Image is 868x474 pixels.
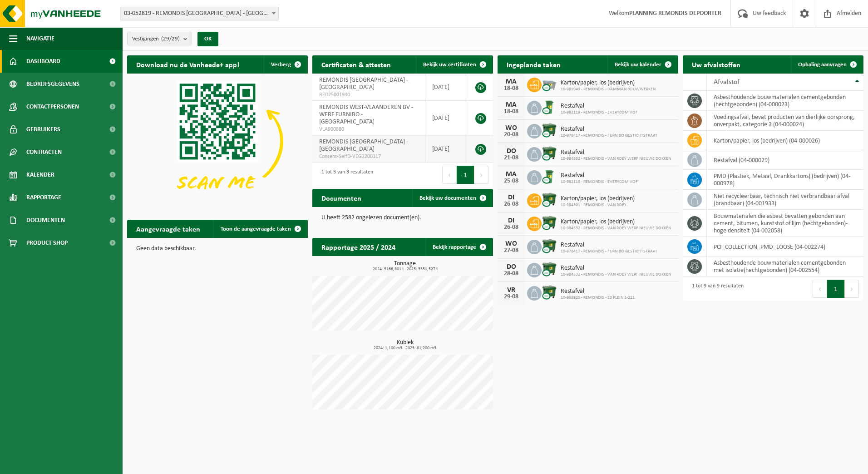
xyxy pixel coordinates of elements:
[561,87,656,92] span: 10-981949 - REMONDIS - DAMMAN BOUWWERKEN
[542,169,557,184] img: WB-0240-CU
[26,73,79,95] span: Bedrijfsgegevens
[271,62,291,68] span: Verberg
[502,201,520,207] div: 26-08
[845,280,859,298] button: Next
[707,150,863,170] td: restafval (04-000029)
[502,240,520,247] div: WO
[707,91,863,111] td: asbesthoudende bouwmaterialen cementgebonden (hechtgebonden) (04-000023)
[798,62,847,68] span: Ophaling aanvragen
[561,110,638,115] span: 10-982119 - REMONDIS - EVERYCOM VOF
[120,7,278,20] span: 03-052819 - REMONDIS WEST-VLAANDEREN - OOSTENDE
[714,79,740,86] span: Afvalstof
[707,190,863,210] td: niet recycleerbaar, technisch niet verbrandbaar afval (brandbaar) (04-001933)
[319,153,418,160] span: Consent-SelfD-VEG2200117
[127,55,248,73] h2: Download nu de Vanheede+ app!
[791,55,863,74] a: Ophaling aanvragen
[542,146,557,161] img: WB-1100-CU
[561,156,671,162] span: 10-984532 - REMONDIS - VAN ROEY WERF NIEUWE DOKKEN
[127,220,209,237] h2: Aangevraagde taken
[607,55,677,74] a: Bekijk uw kalender
[561,149,671,156] span: Restafval
[26,118,60,141] span: Gebruikers
[542,76,557,92] img: WB-2500-CU
[615,62,661,68] span: Bekijk uw kalender
[26,27,54,50] span: Navigatie
[502,78,520,85] div: MA
[26,163,54,186] span: Kalender
[312,55,400,73] h2: Certificaten & attesten
[707,257,863,276] td: asbesthoudende bouwmaterialen cementgebonden met isolatie(hechtgebonden) (04-002554)
[561,179,638,185] span: 10-982119 - REMONDIS - EVERYCOM VOF
[561,272,671,277] span: 10-984532 - REMONDIS - VAN ROEY WERF NIEUWE DOKKEN
[26,232,68,254] span: Product Shop
[319,91,418,99] span: RED25001940
[498,55,570,73] h2: Ingeplande taken
[561,202,635,208] span: 10-984301 - REMONDIS - VAN ROEY
[502,132,520,138] div: 20-08
[412,189,492,207] a: Bekijk uw documenten
[707,111,863,131] td: voedingsafval, bevat producten van dierlijke oorsprong, onverpakt, categorie 3 (04-000024)
[502,263,520,271] div: DO
[502,294,520,300] div: 29-08
[502,85,520,92] div: 18-08
[26,186,61,209] span: Rapportage
[561,195,635,202] span: Karton/papier, los (bedrijven)
[561,79,656,87] span: Karton/papier, los (bedrijven)
[502,271,520,277] div: 28-08
[502,224,520,231] div: 26-08
[213,220,307,238] a: Toon de aangevraagde taken
[120,7,279,20] span: 03-052819 - REMONDIS WEST-VLAANDEREN - OOSTENDE
[132,32,180,46] span: Vestigingen
[561,218,671,226] span: Karton/papier, los (bedrijven)
[319,104,413,125] span: REMONDIS WEST-VLAANDEREN BV - WERF FURNIBO - [GEOGRAPHIC_DATA]
[502,286,520,294] div: VR
[629,10,721,17] strong: PLANNING REMONDIS DEPOORTER
[502,124,520,132] div: WO
[827,280,845,298] button: 1
[561,126,657,133] span: Restafval
[502,171,520,178] div: MA
[502,155,520,161] div: 21-08
[542,99,557,115] img: WB-0240-CU
[542,123,557,138] img: WB-1100-CU
[542,285,557,300] img: WB-1100-CU
[425,74,466,101] td: [DATE]
[561,172,638,179] span: Restafval
[502,101,520,109] div: MA
[457,166,474,184] button: 1
[542,192,557,207] img: WB-1100-CU
[561,226,671,231] span: 10-984532 - REMONDIS - VAN ROEY WERF NIEUWE DOKKEN
[707,210,863,237] td: bouwmaterialen die asbest bevatten gebonden aan cement, bitumen, kunststof of lijm (hechtgebonden...
[319,126,418,133] span: VLA900880
[561,295,635,301] span: 10-968925 - REMONDIS - E3 PLEIN 1-211
[442,166,457,184] button: Previous
[317,340,493,351] h3: Kubiek
[312,189,370,207] h2: Documenten
[707,131,863,150] td: karton/papier, los (bedrijven) (04-000026)
[502,217,520,224] div: DI
[26,141,62,163] span: Contracten
[542,215,557,231] img: WB-1100-CU
[419,195,476,201] span: Bekijk uw documenten
[502,247,520,254] div: 27-08
[813,280,827,298] button: Previous
[502,194,520,201] div: DI
[127,32,192,45] button: Vestigingen(29/29)
[707,237,863,257] td: PCI_COLLECTION_PMD_LOOSE (04-002274)
[425,238,492,256] a: Bekijk rapportage
[317,267,493,272] span: 2024: 5166,801 t - 2025: 3351,527 t
[317,261,493,272] h3: Tonnage
[161,36,180,42] count: (29/29)
[312,238,404,256] h2: Rapportage 2025 / 2024
[423,62,476,68] span: Bekijk uw certificaten
[264,55,307,74] button: Verberg
[317,165,373,185] div: 1 tot 3 van 3 resultaten
[542,262,557,277] img: WB-1100-CU
[136,246,299,252] p: Geen data beschikbaar.
[683,55,750,73] h2: Uw afvalstoffen
[561,249,657,254] span: 10-978417 - REMONDIS - FURNIBO GESTICHTSTRAAT
[319,138,408,153] span: REMONDIS [GEOGRAPHIC_DATA] - [GEOGRAPHIC_DATA]
[26,50,60,73] span: Dashboard
[221,226,291,232] span: Toon de aangevraagde taken
[561,133,657,138] span: 10-978417 - REMONDIS - FURNIBO GESTICHTSTRAAT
